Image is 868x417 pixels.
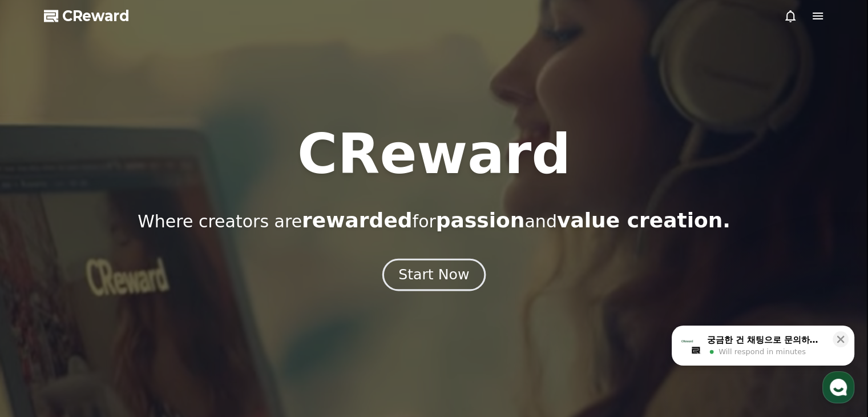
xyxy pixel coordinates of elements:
span: Settings [169,339,197,348]
a: CReward [44,7,130,25]
a: Start Now [385,271,483,282]
a: Settings [147,322,219,351]
span: CReward [62,7,130,25]
span: rewarded [302,209,412,232]
button: Start Now [382,259,486,291]
span: Messages [95,340,128,349]
a: Home [3,322,75,351]
h1: CReward [297,127,571,182]
span: Home [29,339,49,348]
p: Where creators are for and [138,209,730,232]
span: value creation. [557,209,730,232]
div: Start Now [398,265,469,284]
span: passion [436,209,525,232]
a: Messages [75,322,147,351]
